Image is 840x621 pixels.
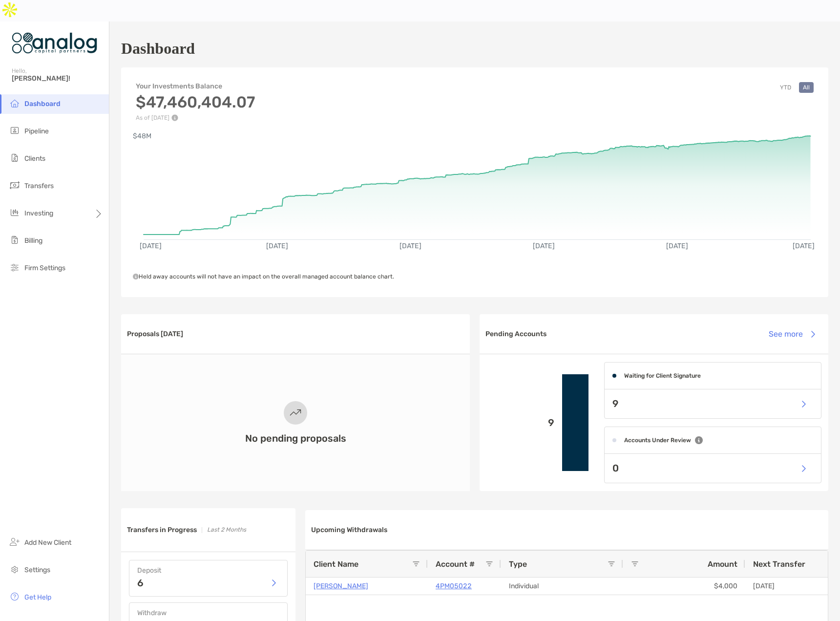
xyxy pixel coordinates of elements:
h3: Proposals [DATE] [127,330,183,338]
span: Pipeline [24,127,49,135]
h3: No pending proposals [245,432,346,444]
span: Transfers [24,182,54,190]
text: [DATE] [140,242,162,250]
img: investing icon [9,207,21,218]
span: Held away accounts will not have an impact on the overall managed account balance chart. [133,273,394,280]
text: [DATE] [794,242,816,250]
img: get-help icon [9,591,21,602]
h4: Your Investments Balance [136,82,255,90]
p: 9 [612,398,618,410]
span: Add New Client [24,538,71,547]
span: Type [509,559,527,569]
img: billing icon [9,234,21,246]
h4: Deposit [137,566,279,575]
div: $4,000 [623,578,745,595]
span: Dashboard [24,100,61,108]
h3: $47,460,404.07 [136,93,255,111]
img: Zoe Logo [12,25,97,61]
h4: Withdraw [137,609,279,617]
a: 4PM05022 [436,580,472,592]
p: 0 [612,462,619,474]
img: settings icon [9,563,21,575]
text: [DATE] [533,242,555,250]
h3: Upcoming Withdrawals [311,526,387,534]
text: $48M [133,132,151,140]
button: See more [761,323,822,345]
p: 9 [487,417,554,429]
text: [DATE] [266,242,288,250]
span: Clients [24,154,45,163]
text: [DATE] [667,242,689,250]
p: As of [DATE] [136,114,255,121]
span: Account # [436,559,475,569]
h1: Dashboard [121,40,195,58]
a: [PERSON_NAME] [314,580,368,592]
div: Individual [501,578,623,595]
span: Get Help [24,593,51,601]
span: Client Name [314,559,358,569]
img: dashboard icon [9,97,21,109]
span: Billing [24,236,42,245]
h3: Pending Accounts [485,330,546,338]
img: transfers icon [9,179,21,191]
h4: Accounts Under Review [624,437,691,444]
h4: Waiting for Client Signature [624,372,701,379]
img: clients icon [9,152,21,164]
img: add_new_client icon [9,536,21,548]
img: firm-settings icon [9,261,21,273]
span: Amount [708,559,737,569]
button: YTD [776,82,795,93]
span: Next Transfer [753,559,805,569]
span: Investing [24,209,53,217]
text: [DATE] [400,242,422,250]
h3: Transfers in Progress [127,526,197,534]
span: Firm Settings [24,264,65,272]
p: 6 [137,578,144,588]
p: Last 2 Months [207,524,246,536]
span: [PERSON_NAME]! [12,74,103,83]
img: Performance Info [171,114,178,121]
img: pipeline icon [9,125,21,136]
button: All [799,82,814,93]
span: Settings [24,566,50,574]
